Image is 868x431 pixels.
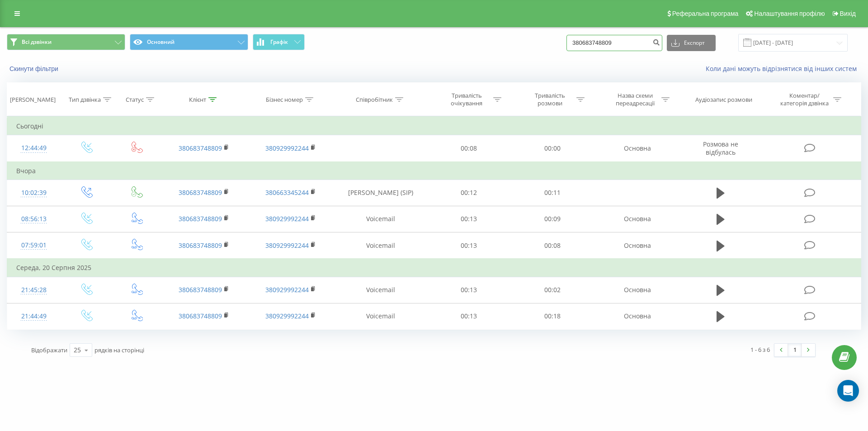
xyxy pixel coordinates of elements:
[510,135,594,162] td: 00:00
[16,281,52,299] div: 21:45:28
[427,277,510,303] td: 00:13
[695,96,752,104] div: Аудіозапис розмови
[179,144,222,152] a: 380683748809
[265,285,309,294] a: 380929992244
[16,210,52,228] div: 08:56:13
[427,232,510,259] td: 00:13
[594,277,681,303] td: Основна
[74,346,81,355] div: 25
[179,312,222,320] a: 380683748809
[356,96,393,104] div: Співробітник
[189,96,206,104] div: Клієнт
[566,35,662,51] input: Пошук за номером
[265,214,309,223] a: 380929992244
[334,232,427,259] td: Voicemail
[7,117,861,135] td: Сьогодні
[126,96,144,104] div: Статус
[266,96,303,104] div: Бізнес номер
[510,303,594,329] td: 00:18
[427,303,510,329] td: 00:13
[16,237,52,254] div: 07:59:01
[510,277,594,303] td: 00:02
[7,65,63,73] button: Скинути фільтри
[69,96,101,104] div: Тип дзвінка
[526,92,574,107] div: Тривалість розмови
[22,38,52,46] span: Всі дзвінки
[594,135,681,162] td: Основна
[253,34,305,50] button: Графік
[594,303,681,329] td: Основна
[334,277,427,303] td: Voicemail
[265,188,309,197] a: 380663345244
[179,285,222,294] a: 380683748809
[788,344,802,356] a: 1
[265,144,309,152] a: 380929992244
[750,345,770,354] div: 1 - 6 з 6
[706,64,861,73] a: Коли дані можуть відрізнятися вiд інших систем
[179,188,222,197] a: 380683748809
[7,259,861,277] td: Середа, 20 Серпня 2025
[31,346,67,354] span: Відображати
[703,140,738,156] span: Розмова не відбулась
[443,92,491,107] div: Тривалість очікування
[265,241,309,250] a: 380929992244
[334,180,427,206] td: [PERSON_NAME] (SIP)
[427,206,510,232] td: 00:13
[594,232,681,259] td: Основна
[130,34,248,50] button: Основний
[837,380,859,402] div: Open Intercom Messenger
[754,10,825,17] span: Налаштування профілю
[510,180,594,206] td: 00:11
[179,214,222,223] a: 380683748809
[94,346,144,354] span: рядків на сторінці
[16,184,52,202] div: 10:02:39
[611,92,659,107] div: Назва схеми переадресації
[594,206,681,232] td: Основна
[427,135,510,162] td: 00:08
[334,206,427,232] td: Voicemail
[16,139,52,157] div: 12:44:49
[179,241,222,250] a: 380683748809
[10,96,56,104] div: [PERSON_NAME]
[840,10,856,17] span: Вихід
[510,232,594,259] td: 00:08
[778,92,831,107] div: Коментар/категорія дзвінка
[270,39,288,45] span: Графік
[667,35,716,51] button: Експорт
[510,206,594,232] td: 00:09
[334,303,427,329] td: Voicemail
[7,34,125,50] button: Всі дзвінки
[265,312,309,320] a: 380929992244
[16,308,52,325] div: 21:44:49
[427,180,510,206] td: 00:12
[672,10,739,17] span: Реферальна програма
[7,162,861,180] td: Вчора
